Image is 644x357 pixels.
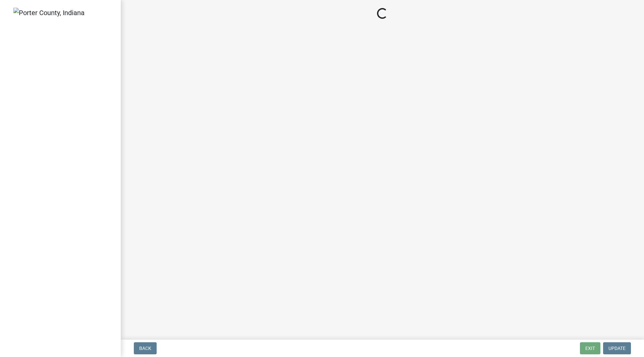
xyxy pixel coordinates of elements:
[134,342,157,354] button: Back
[580,342,600,354] button: Exit
[603,342,631,354] button: Update
[139,346,151,351] span: Back
[13,8,85,18] img: Porter County, Indiana
[608,346,626,351] span: Update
